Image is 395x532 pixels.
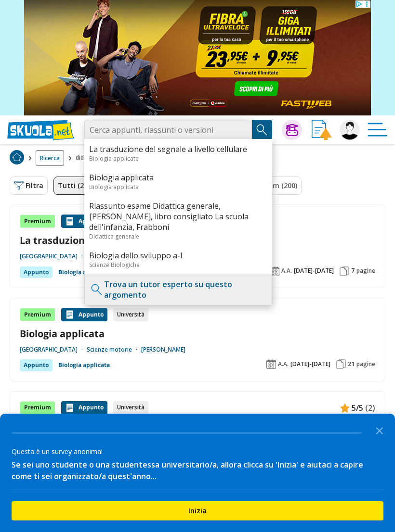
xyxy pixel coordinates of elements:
img: Menù [368,120,388,140]
span: 7 [351,267,355,275]
a: Biologia applicata [89,172,267,183]
a: Home [10,150,24,166]
img: Appunti contenuto [65,216,75,226]
img: Anno accademico [266,359,276,369]
a: Riassunto esame Didattica generale, [PERSON_NAME], libro consigliato La scuola dell'infanzia, Fra... [89,201,267,232]
button: Search Button [252,120,272,140]
div: Biologia applicata [89,183,267,191]
a: Trova un tutor esperto su questo argomento [104,279,267,300]
span: didattica 5 biologia syllabus. [76,150,157,166]
img: Pagine [340,266,349,276]
div: Scienze Biologiche [89,261,267,269]
a: La trasduzione del segnale a livello cellulare [89,144,267,154]
button: Close the survey [370,420,389,440]
div: Premium [20,401,55,415]
span: A.A. [281,267,292,275]
a: Scienze motorie [87,346,141,354]
a: [PERSON_NAME] [141,346,185,354]
a: Biologia applicata [20,327,375,340]
div: Appunto [61,308,107,321]
img: Filtra filtri mobile [14,181,24,190]
a: [GEOGRAPHIC_DATA] [20,346,87,354]
img: Cerca appunti, riassunti o versioni [255,123,269,137]
div: Università [113,308,148,321]
span: pagine [356,360,375,368]
a: Biologia applicata [58,266,110,278]
span: A.A. [278,360,289,368]
span: [DATE]-[DATE] [290,360,330,368]
div: Questa è un survey anonima! [12,446,383,457]
img: Pagine [336,359,346,369]
img: Trova un tutor esperto [90,282,104,297]
img: Appunti contenuto [65,310,75,319]
img: Appunti contenuto [340,403,350,413]
a: Ricerca [36,150,64,166]
a: La trasduzione del segnale a livello cellulare [20,234,375,247]
a: Tutti (200) [53,177,98,195]
button: Inizia [12,501,383,520]
div: Biologia applicata [89,154,267,163]
span: pagine [356,267,375,275]
div: Premium [20,215,55,228]
a: Biologia dello sviluppo a-l [89,250,267,261]
input: Cerca appunti, riassunti o versioni [84,120,252,140]
div: Se sei uno studente o una studentessa universitario/a, allora clicca su 'Inizia' e aiutaci a capi... [12,459,383,482]
span: 5/5 [352,402,363,414]
div: Università [113,401,148,415]
div: Premium [20,308,55,321]
img: Alessiasigqg [340,120,360,140]
a: Biologia applicata [58,359,110,371]
div: Appunto [61,401,107,415]
span: (2) [365,402,375,414]
span: [DATE]-[DATE] [294,267,334,275]
img: Invia appunto [312,120,332,140]
a: [GEOGRAPHIC_DATA] [20,253,87,260]
div: Appunto [61,215,107,228]
span: 21 [348,360,355,368]
img: Chiedi Tutor AI [286,124,298,136]
img: Appunti contenuto [65,403,75,413]
img: Home [10,150,24,165]
div: Appunto [20,266,53,278]
img: Anno accademico [270,266,279,276]
button: Filtra [10,177,48,195]
div: Appunto [20,359,53,371]
div: Didattica generale [89,232,267,241]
